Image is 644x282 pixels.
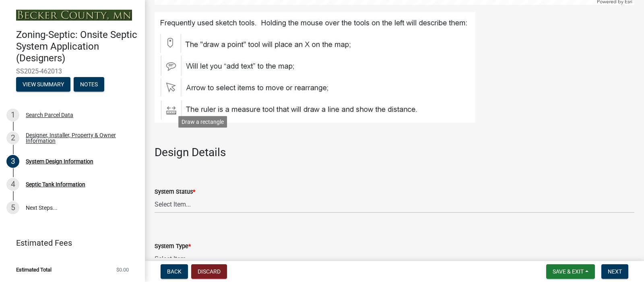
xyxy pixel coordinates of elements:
[553,268,584,275] span: Save & Exit
[167,268,182,275] span: Back
[178,116,227,128] div: Draw a rectangle
[16,29,138,64] h4: Zoning-Septic: Onsite Septic System Application (Designers)
[6,235,132,251] a: Estimated Fees
[6,201,19,214] div: 5
[601,264,628,279] button: Next
[608,268,622,275] span: Next
[6,178,19,191] div: 4
[161,264,188,279] button: Back
[26,112,73,118] div: Search Parcel Data
[155,244,191,249] label: System Type
[6,132,19,144] div: 2
[546,264,595,279] button: Save & Exit
[6,109,19,121] div: 1
[16,267,52,272] span: Estimated Total
[26,132,132,144] div: Designer, Installer, Property & Owner Information
[155,189,195,195] label: System Status
[74,81,104,88] wm-modal-confirm: Notes
[74,77,104,92] button: Notes
[191,264,227,279] button: Discard
[26,182,85,187] div: Septic Tank Information
[16,10,132,21] img: Becker County, Minnesota
[6,155,19,168] div: 3
[116,267,129,272] span: $0.00
[155,12,475,123] img: Map_Tools_47923e3d-fd1d-4e97-a788-ced1c2393829.JPG
[16,67,129,75] span: SS2025-462013
[16,81,70,88] wm-modal-confirm: Summary
[155,146,634,159] h3: Design Details
[26,159,93,164] div: System Design Information
[16,77,70,92] button: View Summary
